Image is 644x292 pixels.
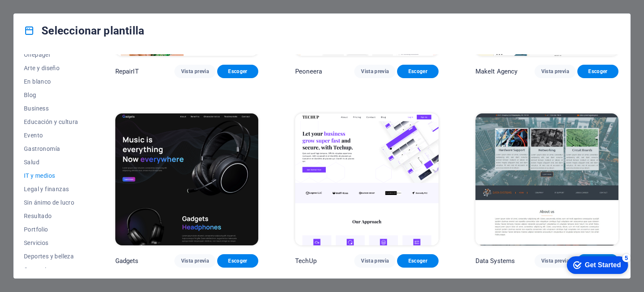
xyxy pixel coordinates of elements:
p: MakeIt Agency [475,67,518,76]
button: Vista previa [174,65,216,78]
span: IT y medios [24,172,78,179]
span: Escoger [224,68,252,75]
button: Vista previa [535,65,576,78]
button: Vista previa [535,254,576,268]
button: Escoger [397,254,438,268]
span: Sin ánimo de lucro [24,199,78,206]
button: En blanco [24,75,78,88]
button: Portfolio [24,223,78,236]
span: Portfolio [24,226,78,233]
div: Get Started [25,9,61,17]
p: Data Systems [475,257,515,265]
span: Vista previa [181,68,209,75]
span: Vista previa [361,68,389,75]
div: Get Started 5 items remaining, 0% complete [7,4,68,22]
button: Onepager [24,48,78,61]
button: Educación y cultura [24,115,78,129]
span: Escoger [404,68,431,75]
span: Salud [24,159,78,166]
button: Deportes y belleza [24,250,78,263]
button: Escoger [577,65,618,78]
span: Vista previa [541,258,569,264]
span: Comercios [24,266,78,273]
span: Onepager [24,51,78,58]
span: Escoger [404,258,431,264]
img: Data Systems [475,113,618,246]
button: IT y medios [24,169,78,182]
h4: Seleccionar plantilla [24,24,144,37]
button: Vista previa [174,254,216,268]
button: Comercios [24,263,78,276]
button: Gastronomía [24,142,78,155]
span: Vista previa [181,258,209,264]
button: Blog [24,88,78,102]
button: Arte y diseño [24,61,78,75]
p: Peoneera [295,67,322,76]
p: RepairIT [115,67,139,76]
span: Legal y finanzas [24,186,78,192]
span: Business [24,105,78,112]
button: Escoger [397,65,438,78]
span: Escoger [224,258,252,264]
button: Vista previa [354,65,395,78]
span: Blog [24,92,78,98]
span: Educación y cultura [24,118,78,125]
span: En blanco [24,78,78,85]
span: Vista previa [541,68,569,75]
button: Legal y finanzas [24,182,78,196]
p: Gadgets [115,257,139,265]
img: Gadgets [115,113,258,246]
span: Escoger [584,68,612,75]
button: Escoger [217,254,258,268]
span: Gastronomía [24,145,78,152]
span: Servicios [24,239,78,246]
button: Vista previa [354,254,395,268]
button: Sin ánimo de lucro [24,196,78,209]
button: Resultado [24,209,78,223]
span: Evento [24,132,78,139]
div: 5 [62,2,70,10]
button: Salud [24,155,78,169]
button: Business [24,102,78,115]
img: TechUp [295,113,438,246]
span: Arte y diseño [24,65,78,71]
span: Resultado [24,213,78,219]
button: Evento [24,129,78,142]
button: Escoger [217,65,258,78]
span: Deportes y belleza [24,253,78,260]
p: TechUp [295,257,317,265]
span: Vista previa [361,258,389,264]
button: Servicios [24,236,78,250]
